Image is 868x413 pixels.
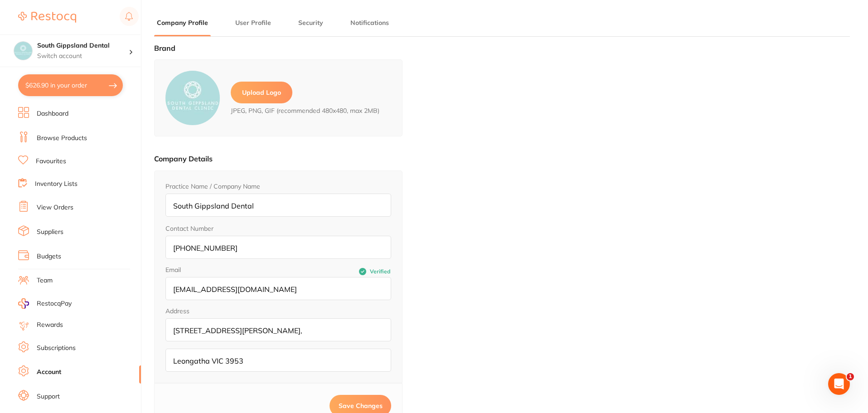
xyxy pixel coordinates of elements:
[165,307,189,315] legend: Address
[37,344,76,353] a: Subscriptions
[370,268,390,275] span: Verified
[18,298,72,309] a: RestocqPay
[18,12,76,23] img: Restocq Logo
[296,19,326,27] button: Security
[165,225,213,232] label: Contact Number
[37,134,87,143] a: Browse Products
[339,402,383,410] span: Save Changes
[37,276,53,285] a: Team
[35,180,78,189] a: Inventory Lists
[37,228,63,237] a: Suppliers
[847,373,854,380] span: 1
[18,298,29,309] img: RestocqPay
[154,19,211,27] button: Company Profile
[233,19,274,27] button: User Profile
[165,183,260,190] label: Practice Name / Company Name
[18,74,123,96] button: $626.90 in your order
[165,266,278,273] label: Email
[37,109,68,118] a: Dashboard
[37,299,72,308] span: RestocqPay
[36,157,66,166] a: Favourites
[165,71,220,125] img: logo
[154,44,175,53] label: Brand
[37,392,60,401] a: Support
[37,321,63,330] a: Rewards
[37,368,61,377] a: Account
[154,154,213,163] label: Company Details
[14,42,32,60] img: South Gippsland Dental
[37,52,129,61] p: Switch account
[37,203,73,212] a: View Orders
[18,7,76,28] a: Restocq Logo
[231,107,379,114] span: JPEG, PNG, GIF (recommended 480x480, max 2MB)
[37,41,129,50] h4: South Gippsland Dental
[348,19,392,27] button: Notifications
[231,82,292,103] label: Upload Logo
[828,373,850,395] iframe: Intercom live chat
[37,252,61,261] a: Budgets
